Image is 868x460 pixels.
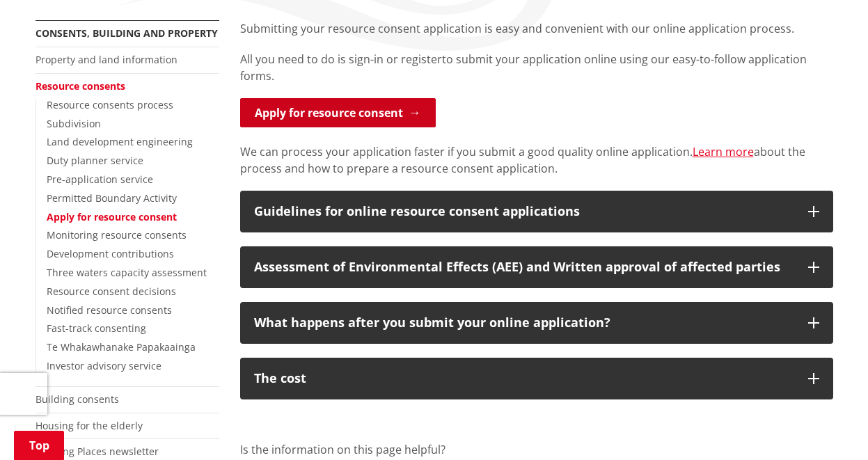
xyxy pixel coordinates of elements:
[254,205,794,219] div: Guidelines for online resource consent applications
[240,246,833,288] button: Assessment of Environmental Effects (AEE) and Written approval of affected parties
[240,51,442,67] span: All you need to do is sign-in or register
[47,135,193,148] a: Land development engineering
[240,98,436,127] a: Apply for resource consent
[35,79,125,93] a: Resource consents
[47,117,101,130] a: Subdivision
[47,359,161,372] a: Investor advisory service
[240,441,833,458] p: Is the information on this page helpful?
[47,322,146,335] a: Fast-track consenting
[47,303,172,317] a: Notified resource consents
[240,191,833,232] button: Guidelines for online resource consent applications
[47,340,196,354] a: Te Whakawhanake Papakaainga
[47,266,207,279] a: Three waters capacity assessment
[35,53,177,66] a: Property and land information
[254,372,794,386] div: The cost
[35,26,218,40] a: Consents, building and property
[804,402,854,452] iframe: Messenger Launcher
[14,431,64,460] a: Top
[47,173,153,186] a: Pre-application service
[47,98,173,111] a: Resource consents process
[35,419,143,432] a: Housing for the elderly
[35,392,119,406] a: Building consents
[47,247,174,260] a: Development contributions
[240,358,833,399] button: The cost
[240,143,833,177] p: We can process your application faster if you submit a good quality online application. about the...
[240,21,794,36] span: Submitting your resource consent application is easy and convenient with our online application p...
[35,445,159,458] a: Growing Places newsletter
[693,144,754,159] a: Learn more
[47,191,177,205] a: Permitted Boundary Activity
[47,210,177,223] a: Apply for resource consent
[47,285,176,298] a: Resource consent decisions
[47,228,187,241] a: Monitoring resource consents
[47,154,143,167] a: Duty planner service
[254,316,794,330] div: What happens after you submit your online application?
[240,51,833,84] p: to submit your application online using our easy-to-follow application forms.
[254,260,794,274] div: Assessment of Environmental Effects (AEE) and Written approval of affected parties
[240,302,833,344] button: What happens after you submit your online application?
